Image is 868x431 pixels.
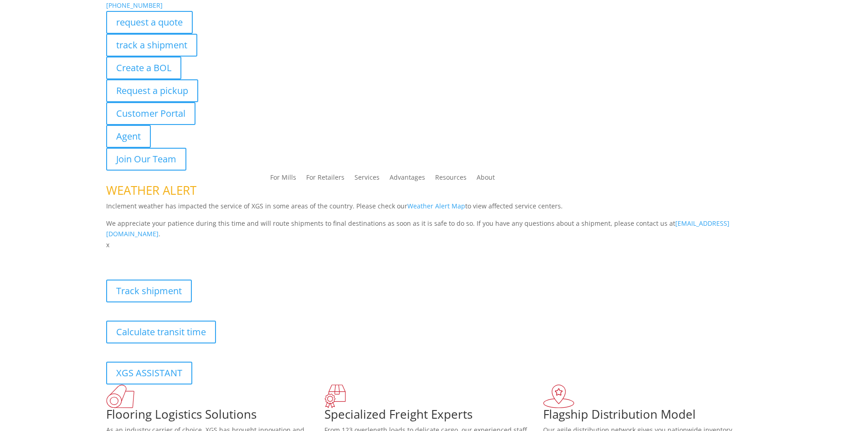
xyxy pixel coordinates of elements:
p: We appreciate your patience during this time and will route shipments to final destinations as so... [106,218,762,240]
a: Create a BOL [106,57,181,79]
img: xgs-icon-total-supply-chain-intelligence-red [106,384,134,408]
a: [PHONE_NUMBER] [106,1,163,10]
a: Track shipment [106,280,192,302]
a: Resources [435,174,467,184]
h1: Flagship Distribution Model [543,408,762,425]
a: Join Our Team [106,148,186,171]
a: Calculate transit time [106,321,216,343]
h1: Specialized Freight Experts [324,408,543,425]
a: About [477,174,495,184]
p: Inclement weather has impacted the service of XGS in some areas of the country. Please check our ... [106,201,762,218]
img: xgs-icon-focused-on-flooring-red [324,384,346,408]
a: For Mills [270,174,296,184]
a: For Retailers [306,174,344,184]
b: Visibility, transparency, and control for your entire supply chain. [106,252,309,260]
a: Customer Portal [106,102,195,125]
img: xgs-icon-flagship-distribution-model-red [543,384,575,408]
a: request a quote [106,11,193,34]
a: Weather Alert Map [407,202,465,210]
span: WEATHER ALERT [106,182,196,198]
a: Agent [106,125,151,148]
a: Request a pickup [106,79,198,102]
a: track a shipment [106,34,197,57]
a: Advantages [390,174,425,184]
a: XGS ASSISTANT [106,362,192,384]
h1: Flooring Logistics Solutions [106,408,325,425]
p: x [106,239,762,250]
a: Services [354,174,380,184]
